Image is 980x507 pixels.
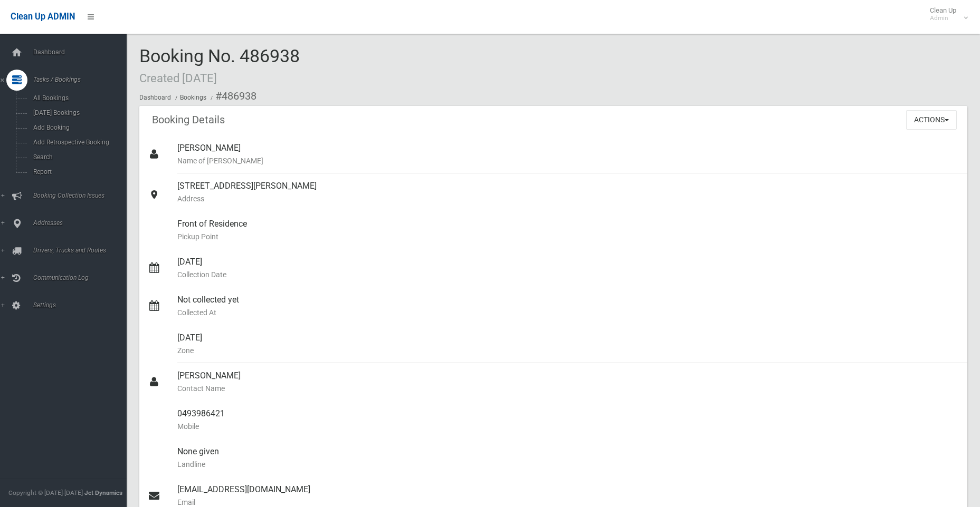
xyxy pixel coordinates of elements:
[177,401,959,439] div: 0493986421
[177,135,959,173] div: [PERSON_NAME]
[30,301,135,309] span: Settings
[139,94,171,101] a: Dashboard
[30,109,126,116] span: [DATE] Bookings
[177,420,959,433] small: Mobile
[925,6,967,22] span: Clean Up
[84,489,122,496] strong: Jet Dynamics
[30,192,135,199] span: Booking Collection Issues
[30,48,135,56] span: Dashboard
[30,124,126,131] span: Add Booking
[177,363,959,401] div: [PERSON_NAME]
[906,110,957,130] button: Actions
[177,268,959,281] small: Collection Date
[139,71,217,85] small: Created [DATE]
[30,139,126,146] span: Add Retrospective Booking
[177,325,959,363] div: [DATE]
[177,382,959,395] small: Contact Name
[177,230,959,243] small: Pickup Point
[177,154,959,167] small: Name of [PERSON_NAME]
[30,76,135,83] span: Tasks / Bookings
[177,249,959,287] div: [DATE]
[177,287,959,325] div: Not collected yet
[8,489,83,496] span: Copyright © [DATE]-[DATE]
[177,192,959,205] small: Address
[177,211,959,249] div: Front of Residence
[177,344,959,357] small: Zone
[177,173,959,211] div: [STREET_ADDRESS][PERSON_NAME]
[11,12,75,22] span: Clean Up ADMIN
[30,94,126,102] span: All Bookings
[177,306,959,319] small: Collected At
[30,153,126,161] span: Search
[177,458,959,471] small: Landline
[180,94,206,101] a: Bookings
[30,168,126,175] span: Report
[30,219,135,227] span: Addresses
[139,110,237,130] header: Booking Details
[139,45,300,86] span: Booking No. 486938
[30,247,135,254] span: Drivers, Trucks and Routes
[208,86,256,106] li: #486938
[30,274,135,281] span: Communication Log
[177,439,959,477] div: None given
[930,14,956,22] small: Admin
